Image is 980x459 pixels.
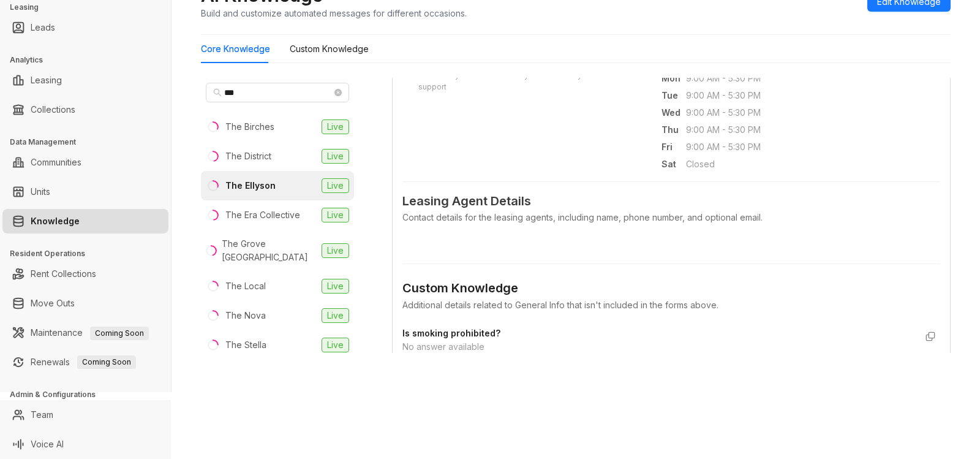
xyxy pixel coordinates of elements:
[2,350,168,374] li: Renewals
[2,321,168,345] li: Maintenance
[10,2,171,13] h3: Leasing
[31,68,62,93] a: Leasing
[77,355,136,369] span: Coming Soon
[402,192,940,211] span: Leasing Agent Details
[686,123,906,137] span: 9:00 AM - 5:30 PM
[31,432,64,457] a: Voice AI
[2,97,168,122] li: Collections
[322,149,349,164] span: Live
[661,140,686,154] span: Fri
[225,179,276,192] div: The Ellyson
[290,42,369,56] div: Custom Knowledge
[661,72,686,85] span: Mon
[31,15,55,40] a: Leads
[402,340,916,354] div: No answer available
[2,68,168,93] li: Leasing
[31,180,50,204] a: Units
[2,403,168,427] li: Team
[2,209,168,233] li: Knowledge
[225,338,266,352] div: The Stella
[322,178,349,193] span: Live
[686,89,906,102] span: 9:00 AM - 5:30 PM
[2,291,168,316] li: Move Outs
[10,137,171,148] h3: Data Management
[31,97,75,122] a: Collections
[31,350,136,374] a: RenewalsComing Soon
[2,180,168,204] li: Units
[10,55,171,66] h3: Analytics
[686,140,906,154] span: 9:00 AM - 5:30 PM
[225,150,271,163] div: The District
[322,119,349,134] span: Live
[418,70,646,93] div: Set the days and times when your community is available for support
[322,338,349,352] span: Live
[661,157,686,171] span: Sat
[31,150,81,175] a: Communities
[2,432,168,457] li: Voice AI
[2,150,168,175] li: Communities
[686,157,906,171] span: Closed
[322,279,349,294] span: Live
[222,237,317,264] div: The Grove [GEOGRAPHIC_DATA]
[225,309,266,322] div: The Nova
[686,106,906,119] span: 9:00 AM - 5:30 PM
[661,89,686,102] span: Tue
[31,403,53,427] a: Team
[31,262,96,286] a: Rent Collections
[225,279,266,293] div: The Local
[334,89,342,96] span: close-circle
[31,209,80,233] a: Knowledge
[2,15,168,40] li: Leads
[225,120,274,134] div: The Birches
[661,106,686,119] span: Wed
[402,279,940,298] div: Custom Knowledge
[10,389,171,400] h3: Admin & Configurations
[213,88,222,97] span: search
[661,123,686,137] span: Thu
[322,243,349,258] span: Live
[402,211,940,224] div: Contact details for the leasing agents, including name, phone number, and optional email.
[402,328,500,338] strong: Is smoking prohibited?
[686,72,906,85] span: 9:00 AM - 5:30 PM
[10,248,171,259] h3: Resident Operations
[90,327,149,340] span: Coming Soon
[225,208,300,222] div: The Era Collective
[31,291,75,316] a: Move Outs
[402,298,940,312] div: Additional details related to General Info that isn't included in the forms above.
[201,42,270,56] div: Core Knowledge
[2,262,168,286] li: Rent Collections
[201,7,467,20] div: Build and customize automated messages for different occasions.
[322,208,349,222] span: Live
[322,308,349,323] span: Live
